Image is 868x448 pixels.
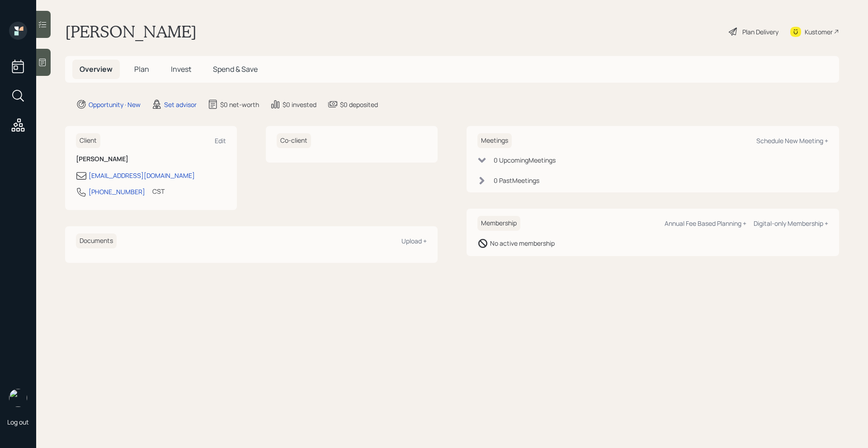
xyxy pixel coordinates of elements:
[7,418,29,426] div: Log out
[283,100,316,109] div: $0 invested
[134,64,149,74] span: Plan
[490,238,555,248] div: No active membership
[76,155,226,163] h6: [PERSON_NAME]
[665,219,746,228] div: Annual Fee Based Planning +
[401,237,427,245] div: Upload +
[76,133,100,148] h6: Client
[80,64,113,74] span: Overview
[215,136,226,145] div: Edit
[805,27,833,37] div: Kustomer
[277,133,311,148] h6: Co-client
[220,100,259,109] div: $0 net-worth
[9,389,27,407] img: retirable_logo.png
[164,100,197,109] div: Set advisor
[89,187,145,196] div: [PHONE_NUMBER]
[754,219,828,228] div: Digital-only Membership +
[477,216,520,231] h6: Membership
[213,64,258,74] span: Spend & Save
[65,22,197,42] h1: [PERSON_NAME]
[494,155,556,165] div: 0 Upcoming Meeting s
[76,233,117,248] h6: Documents
[171,64,191,74] span: Invest
[340,100,378,109] div: $0 deposited
[756,136,828,145] div: Schedule New Meeting +
[89,100,141,109] div: Opportunity · New
[742,27,778,37] div: Plan Delivery
[152,187,165,196] div: CST
[494,176,539,185] div: 0 Past Meeting s
[89,171,195,180] div: [EMAIL_ADDRESS][DOMAIN_NAME]
[477,133,512,148] h6: Meetings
